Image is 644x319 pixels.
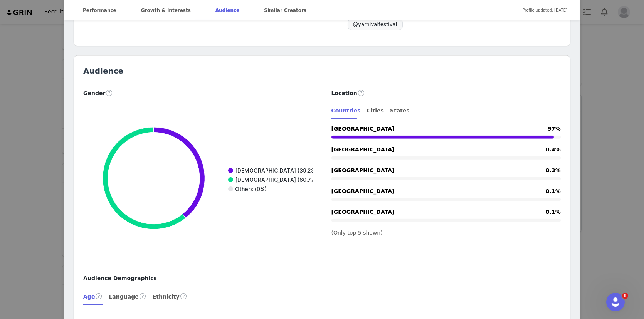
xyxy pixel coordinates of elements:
[83,65,561,77] h2: Audience
[153,287,187,306] div: Ethnicity
[331,126,395,132] span: [GEOGRAPHIC_DATA]
[331,188,395,194] span: [GEOGRAPHIC_DATA]
[390,102,410,119] div: States
[235,176,321,183] text: [DEMOGRAPHIC_DATA] (60.77%)
[606,293,625,311] iframe: Intercom live chat
[622,293,628,299] span: 8
[109,287,146,306] div: Language
[331,146,395,153] span: [GEOGRAPHIC_DATA]
[331,102,361,119] div: Countries
[331,209,395,215] span: [GEOGRAPHIC_DATA]
[546,187,561,195] span: 0.1%
[235,167,321,174] text: [DEMOGRAPHIC_DATA] (39.23%)
[331,167,395,173] span: [GEOGRAPHIC_DATA]
[331,88,561,97] div: Location
[83,88,313,97] div: Gender
[331,230,383,236] span: (Only top 5 shown)
[235,186,267,192] text: Others (0%)
[6,6,316,15] body: Rich Text Area. Press ALT-0 for help.
[523,2,567,19] span: Profile updated: [DATE]
[546,208,561,216] span: 0.1%
[548,125,561,133] span: 97%
[367,102,384,119] div: Cities
[546,146,561,154] span: 0.4%
[83,287,103,306] div: Age
[546,166,561,175] span: 0.3%
[83,274,561,282] div: Audience Demographics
